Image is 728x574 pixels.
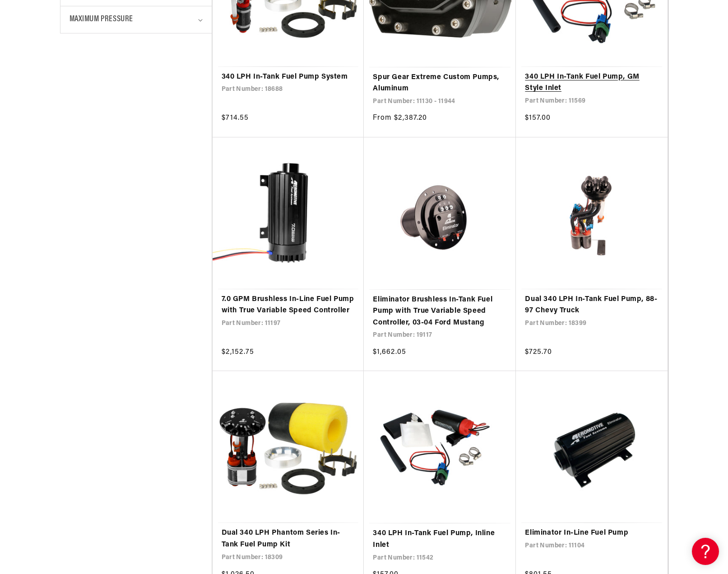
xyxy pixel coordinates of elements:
a: Eliminator In-Line Fuel Pump [525,527,658,539]
a: Dual 340 LPH In-Tank Fuel Pump, 88-97 Chevy Truck [525,294,658,317]
span: Maximum Pressure [70,13,134,26]
a: 340 LPH In-Tank Fuel Pump System [222,71,355,83]
a: Eliminator Brushless In-Tank Fuel Pump with True Variable Speed Controller, 03-04 Ford Mustang [373,294,507,329]
a: Dual 340 LPH Phantom Series In-Tank Fuel Pump Kit [222,527,355,550]
summary: Maximum Pressure (0 selected) [70,6,203,33]
a: 340 LPH In-Tank Fuel Pump, Inline Inlet [373,528,507,551]
a: 340 LPH In-Tank Fuel Pump, GM Style Inlet [525,71,658,94]
a: 7.0 GPM Brushless In-Line Fuel Pump with True Variable Speed Controller [222,294,355,317]
a: Spur Gear Extreme Custom Pumps, Aluminum [373,72,507,95]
